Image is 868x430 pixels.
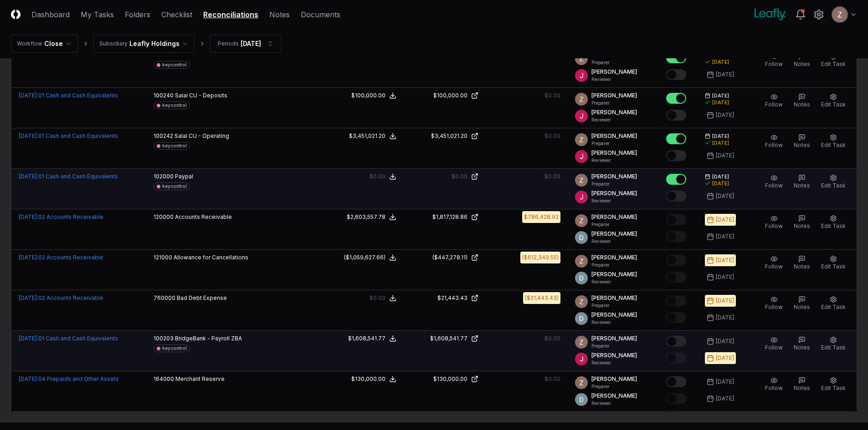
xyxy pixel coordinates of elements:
a: Notes [269,9,290,20]
p: Preparer [591,302,637,309]
img: ACg8ocJfBSitaon9c985KWe3swqK2kElzkAv-sHk65QWxGQz4ldowg=s96-c [575,353,588,365]
span: [DATE] : [19,294,38,301]
img: ACg8ocKnDsamp5-SE65NkOhq35AnOBarAXdzXQ03o9g231ijNgHgyA=s96-c [575,336,588,349]
div: ($447,278.11) [432,253,467,262]
div: $1,817,128.86 [432,213,467,221]
div: [DATE] [241,39,261,48]
div: [DATE] [716,314,734,322]
img: ACg8ocLeIi4Jlns6Fsr4lO0wQ1XJrFQvF4yUjbLrd1AsCAOmrfa1KQ=s96-c [575,393,588,406]
div: [DATE] [716,354,734,362]
p: [PERSON_NAME] [591,375,637,383]
img: ACg8ocLeIi4Jlns6Fsr4lO0wQ1XJrFQvF4yUjbLrd1AsCAOmrfa1KQ=s96-c [575,272,588,284]
span: 121000 [154,254,172,261]
button: $1,608,541.77 [348,334,396,343]
div: $0.00 [370,172,385,181]
p: [PERSON_NAME] [591,270,637,278]
button: Follow [763,334,785,354]
div: $1,608,541.77 [430,334,467,343]
button: Follow [763,294,785,313]
div: $3,451,021.20 [349,132,385,140]
button: Notes [792,213,812,232]
button: Notes [792,132,812,151]
span: BridgeBank - Payroll ZBA [175,335,242,342]
a: My Tasks [81,9,114,20]
button: Edit Task [819,91,847,111]
div: [DATE] [712,59,729,66]
img: ACg8ocKnDsamp5-SE65NkOhq35AnOBarAXdzXQ03o9g231ijNgHgyA=s96-c [575,295,588,308]
span: [DATE] [712,133,729,140]
button: Mark complete [666,133,686,144]
button: Notes [792,375,812,394]
p: [PERSON_NAME] [591,253,637,262]
img: ACg8ocKnDsamp5-SE65NkOhq35AnOBarAXdzXQ03o9g231ijNgHgyA=s96-c [575,133,588,146]
span: Edit Task [821,223,846,229]
p: Preparer [591,140,637,147]
button: Edit Task [819,253,847,273]
span: Salal CU - Operating [175,132,229,139]
div: $0.00 [544,334,560,343]
p: Reviewer [591,116,637,123]
button: Notes [792,172,812,192]
span: Notes [794,61,810,67]
div: $0.00 [544,91,560,100]
img: ACg8ocJfBSitaon9c985KWe3swqK2kElzkAv-sHk65QWxGQz4ldowg=s96-c [575,110,588,122]
button: Periods[DATE] [210,35,282,53]
span: Edit Task [821,101,846,108]
div: $130,000.00 [433,375,467,383]
p: Preparer [591,262,637,268]
div: [DATE] [716,216,734,224]
span: [DATE] [712,173,729,180]
p: Reviewer [591,76,637,83]
img: ACg8ocKnDsamp5-SE65NkOhq35AnOBarAXdzXQ03o9g231ijNgHgyA=s96-c [575,174,588,187]
span: Notes [794,223,810,229]
p: Reviewer [591,197,637,204]
span: Paypal [175,173,193,180]
span: Notes [794,304,810,310]
div: $100,000.00 [433,91,467,100]
a: [DATE]:04 Prepaids and Other Assets [19,375,119,382]
p: Reviewer [591,319,637,326]
p: [PERSON_NAME] [591,149,637,157]
span: 120000 [154,213,174,220]
span: Edit Task [821,142,846,148]
p: [PERSON_NAME] [591,213,637,221]
div: Periods [218,40,239,48]
div: ($1,059,627.66) [344,253,385,262]
div: keycontrol [162,183,187,190]
a: Checklist [161,9,192,20]
button: Mark complete [666,376,686,387]
p: [PERSON_NAME] [591,189,637,197]
span: 100242 [154,132,173,139]
span: Edit Task [821,61,846,67]
div: [DATE] [712,140,729,147]
span: Notes [794,384,810,391]
a: Documents [301,9,340,20]
img: ACg8ocKnDsamp5-SE65NkOhq35AnOBarAXdzXQ03o9g231ijNgHgyA=s96-c [575,214,588,227]
span: Follow [765,304,783,310]
p: [PERSON_NAME] [591,311,637,319]
div: $2,603,557.78 [347,213,385,221]
p: [PERSON_NAME] [591,91,637,100]
div: $130,000.00 [351,375,385,383]
a: [DATE]:02 Accounts Receivable [19,294,103,301]
button: Edit Task [819,51,847,70]
button: Edit Task [819,132,847,151]
p: Reviewer [591,157,637,164]
button: Edit Task [819,334,847,354]
img: ACg8ocJfBSitaon9c985KWe3swqK2kElzkAv-sHk65QWxGQz4ldowg=s96-c [575,191,588,203]
button: Mark complete [666,150,686,161]
span: Notes [794,142,810,148]
a: Reconciliations [203,9,258,20]
span: Bad Debt Expense [177,294,227,301]
button: $3,451,021.20 [349,132,396,140]
a: $21,443.43 [411,294,478,302]
a: $1,817,128.86 [411,213,478,221]
span: Notes [794,182,810,189]
div: [DATE] [716,297,734,305]
p: Reviewer [591,238,637,245]
button: Follow [763,213,785,232]
button: Follow [763,91,785,111]
a: $0.00 [411,172,478,181]
button: Notes [792,334,812,354]
span: Follow [765,101,783,108]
